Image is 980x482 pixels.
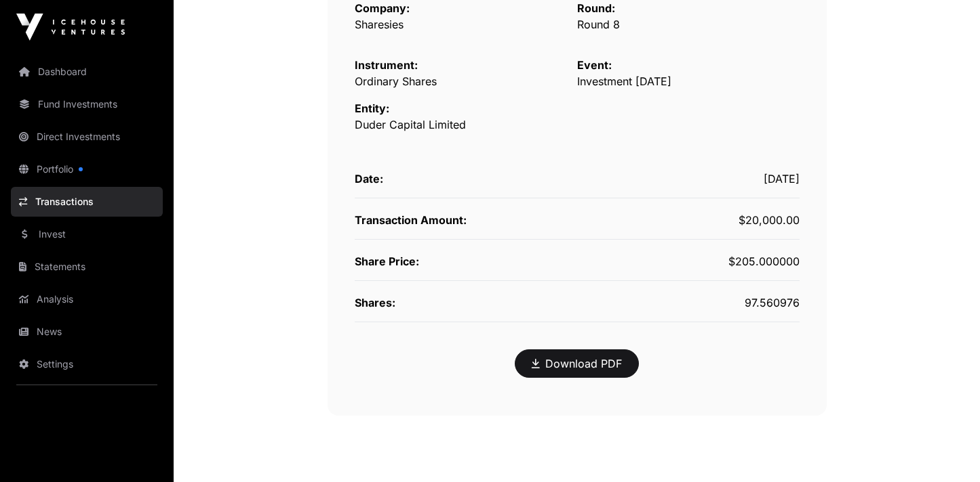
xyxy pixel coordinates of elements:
[355,74,437,88] span: Ordinary Shares
[577,18,620,31] span: Round 8
[912,417,980,482] iframe: Chat Widget
[577,294,800,311] div: 97.560976
[577,74,671,88] span: Investment [DATE]
[355,172,383,185] span: Date:
[355,58,418,72] span: Instrument:
[11,122,163,152] a: Direct Investments
[11,284,163,314] a: Analysis
[355,255,419,268] span: Share Price:
[11,219,163,249] a: Invest
[577,212,800,228] div: $20,000.00
[355,18,404,31] a: Sharesies
[11,349,163,379] a: Settings
[355,296,395,309] span: Shares:
[11,317,163,347] a: News
[577,58,612,72] span: Event:
[532,355,622,372] a: Download PDF
[355,118,466,131] span: Duder Capital Limited
[355,102,389,115] span: Entity:
[11,154,163,184] a: Portfolio
[11,57,163,87] a: Dashboard
[577,253,800,269] div: $205.000000
[577,171,800,187] div: [DATE]
[11,187,163,217] a: Transactions
[577,1,615,15] span: Round:
[16,14,125,41] img: Icehouse Ventures Logo
[11,252,163,282] a: Statements
[355,1,410,15] span: Company:
[355,213,467,227] span: Transaction Amount:
[515,349,639,378] button: Download PDF
[11,89,163,119] a: Fund Investments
